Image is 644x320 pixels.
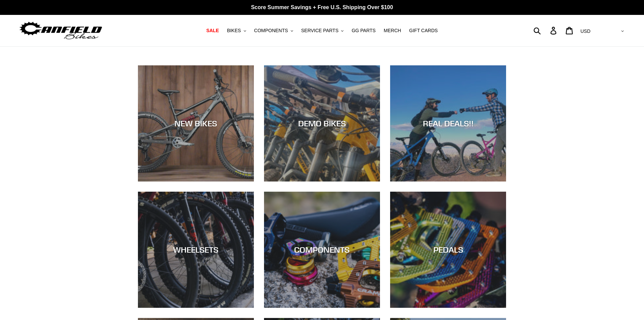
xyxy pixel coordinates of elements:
span: BIKES [227,28,241,34]
div: DEMO BIKES [264,119,380,128]
a: GIFT CARDS [406,26,441,35]
a: GG PARTS [348,26,379,35]
span: SERVICE PARTS [301,28,338,34]
div: PEDALS [390,245,506,255]
a: SALE [203,26,222,35]
img: Canfield Bikes [19,20,103,41]
span: COMPONENTS [254,28,288,34]
span: GIFT CARDS [409,28,438,34]
a: DEMO BIKES [264,65,380,182]
div: COMPONENTS [264,245,380,255]
span: MERCH [384,28,401,34]
a: PEDALS [390,192,506,308]
button: COMPONENTS [251,26,296,35]
div: NEW BIKES [138,119,254,128]
a: COMPONENTS [264,192,380,308]
span: SALE [206,28,219,34]
button: BIKES [223,26,249,35]
button: SERVICE PARTS [298,26,347,35]
a: WHEELSETS [138,192,254,308]
div: WHEELSETS [138,245,254,255]
div: REAL DEALS!! [390,119,506,128]
input: Search [537,23,554,38]
a: NEW BIKES [138,65,254,182]
span: GG PARTS [352,28,376,34]
a: REAL DEALS!! [390,65,506,182]
a: MERCH [380,26,404,35]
